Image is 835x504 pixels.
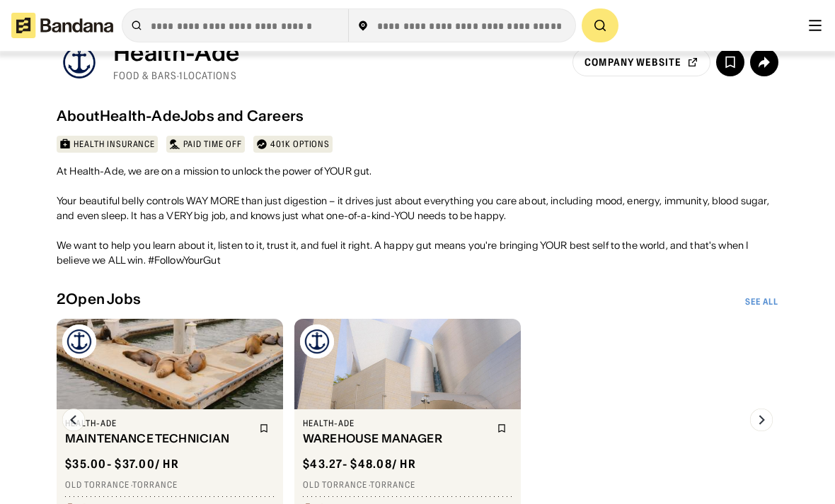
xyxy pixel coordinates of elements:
img: Bandana logotype [11,13,113,38]
div: Old Torrance · Torrance [65,479,275,491]
div: Health-Ade [303,418,488,429]
div: Food & Bars · 1 Locations [113,69,239,82]
img: Health-Ade logo [300,324,334,358]
div: WAREHOUSE MANAGER [303,432,488,445]
div: At Health-Ade, we are on a mission to unlock the power of YOUR gut. Your beautiful belly controls... [57,164,778,268]
div: Health-Ade [113,40,239,66]
div: MAINTENANCE TECHNICIAN [65,432,250,445]
div: company website [584,57,681,67]
div: 2 Open Jobs [57,291,141,307]
div: About [57,107,100,124]
div: 401k options [270,139,330,150]
div: Health-Ade [65,418,250,429]
div: Paid time off [183,139,241,150]
img: Left Arrow [62,409,85,431]
img: Right Arrow [750,409,773,431]
img: Health-Ade logo [62,324,96,358]
div: $ 35.00 - $37.00 / hr [65,457,179,471]
a: company website [572,48,710,76]
img: Health-Ade logo [57,40,102,85]
a: See All [745,296,778,307]
div: Old Torrance · Torrance [303,479,512,491]
div: Health insurance [74,139,155,150]
div: Health-Ade Jobs and Careers [100,107,304,124]
div: $ 43.27 - $48.08 / hr [303,457,416,471]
